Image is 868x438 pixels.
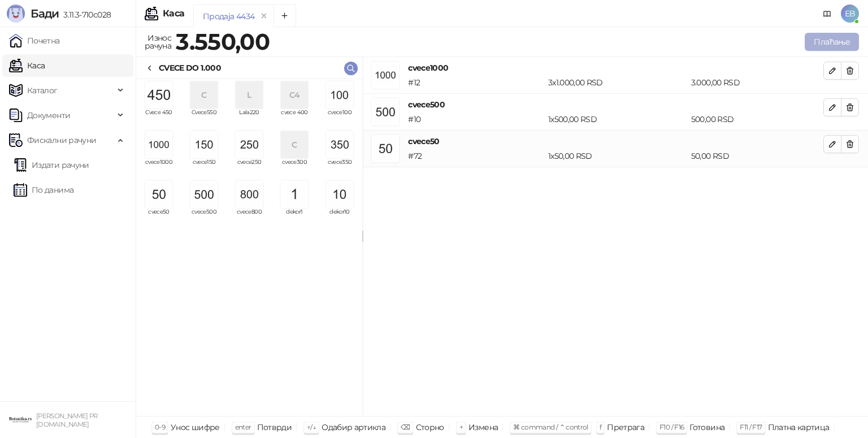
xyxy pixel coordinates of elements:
span: F11 / F17 [740,423,762,431]
div: Потврди [257,420,292,435]
span: Cvece 450 [141,110,177,127]
div: # 10 [406,113,546,125]
span: dekor1 [276,209,313,226]
span: cvece350 [322,159,358,176]
div: C [281,131,308,158]
a: Почетна [9,29,60,52]
div: Продаја 4434 [203,10,254,23]
div: 1 x 50,00 RSD [546,150,689,162]
span: EB [841,5,859,23]
span: Бади [31,7,59,20]
span: 3.11.3-710c028 [59,10,111,20]
div: 1 x 500,00 RSD [546,113,689,125]
span: ⌘ command / ⌃ control [513,423,588,431]
img: Slika [190,131,218,158]
img: Slika [145,81,172,109]
h4: cvece1000 [408,62,823,74]
img: Slika [190,181,218,208]
div: 500,00 RSD [689,113,826,125]
img: 64x64-companyLogo-0e2e8aaa-0bd2-431b-8613-6e3c65811325.png [9,409,32,431]
img: Slika [145,181,172,208]
div: Каса [163,9,184,18]
div: Унос шифре [171,420,220,435]
div: CVECE DO 1.000 [159,62,221,74]
small: [PERSON_NAME] PR [DOMAIN_NAME] [36,412,98,428]
a: Документација [818,5,836,23]
span: 0-9 [155,423,165,431]
span: cvece800 [231,209,267,226]
div: L [236,81,263,109]
span: dekor10 [322,209,358,226]
img: Slika [326,81,353,109]
span: F10 / F16 [659,423,684,431]
div: C [190,81,218,109]
div: Готовина [689,420,724,435]
button: Add tab [274,5,296,27]
img: Slika [326,131,353,158]
div: Износ рачуна [142,31,173,53]
strong: 3.550,00 [176,28,270,55]
span: cvece150 [186,159,222,176]
div: Одабир артикла [322,420,385,435]
a: Издати рачуни [14,154,89,176]
span: cvece500 [186,209,222,226]
span: cvece1000 [141,159,177,176]
img: Slika [236,181,263,208]
button: Плаћање [805,33,859,51]
div: Претрага [607,420,644,435]
div: # 72 [406,150,546,162]
span: enter [235,423,251,431]
button: remove [257,11,271,21]
span: cvece50 [141,209,177,226]
div: # 12 [406,76,546,89]
div: 3 x 1.000,00 RSD [546,76,689,89]
div: Сторно [416,420,444,435]
div: 3.000,00 RSD [689,76,826,89]
h4: cvece50 [408,135,823,148]
span: + [459,423,463,431]
span: ↑/↓ [307,423,316,431]
img: Slika [281,181,308,208]
img: Slika [236,131,263,158]
div: grid [136,79,362,416]
span: Cvece550 [186,110,222,127]
img: Slika [145,131,172,158]
span: ⌫ [401,423,410,431]
span: Lala220 [231,110,267,127]
div: 50,00 RSD [689,150,826,162]
span: Документи [27,104,70,127]
span: cvece250 [231,159,267,176]
span: cvece 400 [276,110,313,127]
img: Slika [326,181,353,208]
img: Logo [7,5,25,23]
div: Измена [468,420,498,435]
div: Платна картица [768,420,830,435]
span: Фискални рачуни [27,129,96,151]
h4: cvece500 [408,98,823,111]
span: Каталог [27,79,58,102]
div: C4 [281,81,308,109]
a: Каса [9,54,45,77]
a: По данима [14,179,73,201]
span: cvece100 [322,110,358,127]
span: cvece300 [276,159,313,176]
span: f [600,423,601,431]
